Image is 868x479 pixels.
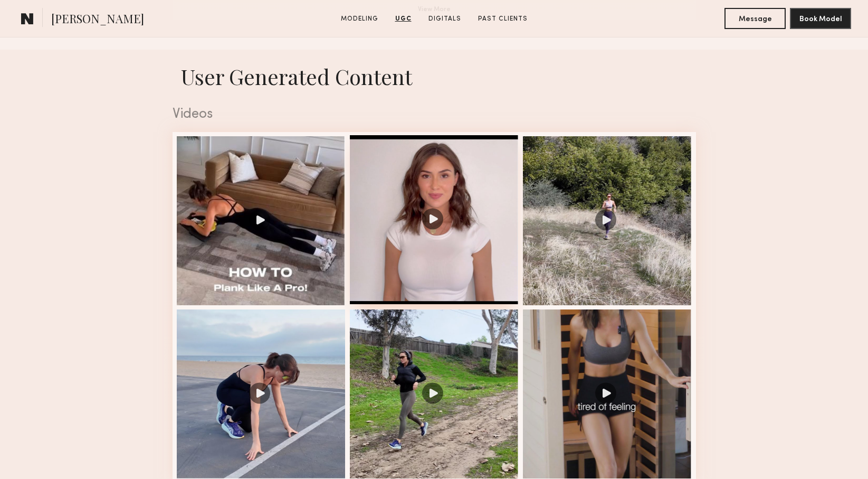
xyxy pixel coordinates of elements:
button: Book Model [790,8,851,29]
button: Message [724,8,786,29]
div: Videos [173,108,696,121]
a: Modeling [337,14,383,24]
h1: User Generated Content [164,62,704,90]
a: Past Clients [474,14,532,24]
span: [PERSON_NAME] [51,11,144,29]
a: Book Model [790,14,851,23]
a: UGC [391,14,416,24]
a: Digitals [424,14,465,24]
